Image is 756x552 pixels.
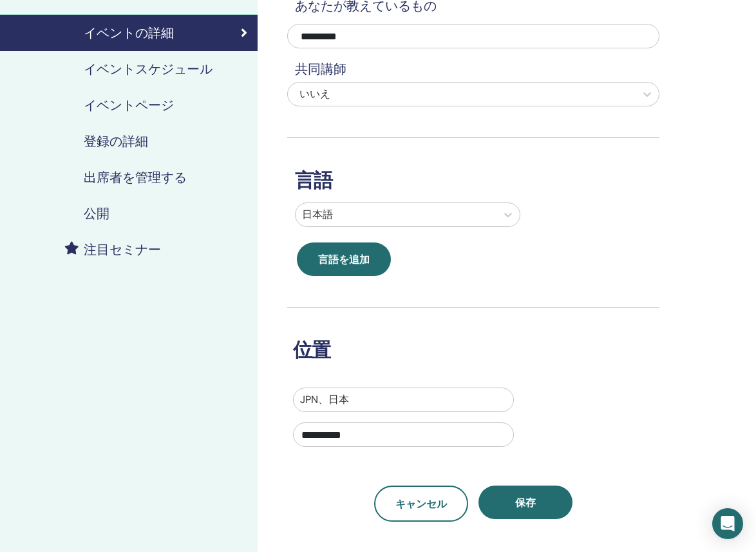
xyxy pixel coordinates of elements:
[84,61,213,77] font: イベントスケジュール
[515,496,536,509] font: 保存
[395,497,447,511] font: キャンセル
[478,486,572,519] button: 保存
[84,133,148,150] font: 登録の詳細
[295,168,332,193] font: 言語
[84,205,109,222] font: 公開
[712,508,743,539] div: インターコムメッセンジャーを開く
[297,242,391,276] button: 言語を追加
[318,253,370,266] font: 言語を追加
[293,337,330,362] font: 位置
[295,61,346,77] font: 共同講師
[374,486,468,522] a: キャンセル
[84,241,161,258] font: 注目セミナー
[84,97,174,113] font: イベントページ
[84,25,174,41] font: イベントの詳細
[299,87,330,101] font: いいえ
[84,169,187,186] font: 出席者を管理する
